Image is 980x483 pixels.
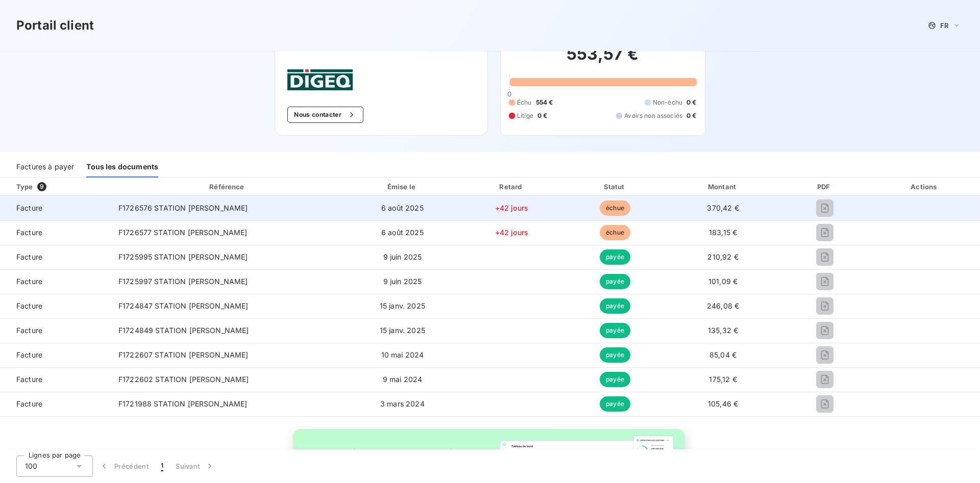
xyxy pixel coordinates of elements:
span: 105,46 € [708,399,738,408]
span: Échu [517,98,532,107]
span: F1725995 STATION [PERSON_NAME] [118,252,248,261]
span: F1724849 STATION [PERSON_NAME] [118,326,249,335]
span: Litige [517,111,533,120]
div: Tous les documents [86,156,158,177]
span: Facture [8,399,102,409]
span: 0 € [687,111,696,120]
span: F1724847 STATION [PERSON_NAME] [118,301,249,310]
span: 15 janv. 2025 [380,301,425,310]
span: payée [600,274,630,289]
div: Actions [871,182,978,192]
span: 1 [161,461,163,471]
span: 85,04 € [709,350,737,359]
div: PDF [782,182,867,192]
span: payée [600,298,630,314]
span: échue [600,225,630,240]
span: 6 août 2025 [381,228,424,237]
span: FR [940,21,948,30]
span: Facture [8,252,102,262]
div: Référence [209,183,244,191]
span: payée [600,347,630,363]
button: Nous contacter [287,107,363,123]
span: 9 mai 2024 [383,375,423,384]
span: Facture [8,301,102,311]
span: Facture [8,374,102,385]
span: 0 € [537,111,547,120]
span: 0 [507,90,511,98]
span: Avoirs non associés [624,111,682,120]
span: 9 juin 2025 [383,252,422,261]
span: 210,92 € [707,252,738,261]
span: 6 août 2025 [381,204,424,212]
span: F1725997 STATION [PERSON_NAME] [118,277,248,286]
button: 1 [155,455,169,477]
span: 175,12 € [709,375,737,384]
h3: Portail client [16,16,94,35]
span: Facture [8,325,102,336]
span: Facture [8,350,102,360]
span: 0 € [687,98,696,107]
h2: 553,57 € [509,44,697,74]
span: 246,08 € [707,301,739,310]
div: Factures à payer [16,156,74,177]
span: F1722602 STATION [PERSON_NAME] [118,375,249,384]
button: Suivant [169,455,221,477]
span: 10 mai 2024 [381,350,424,359]
span: F1722607 STATION [PERSON_NAME] [118,350,249,359]
span: 9 juin 2025 [383,277,422,286]
span: payée [600,396,630,412]
span: 554 € [536,98,553,107]
span: 15 janv. 2025 [380,326,425,335]
span: échue [600,200,630,216]
span: payée [600,372,630,387]
span: payée [600,249,630,265]
span: payée [600,323,630,338]
img: Company logo [287,69,353,90]
span: F1721988 STATION [PERSON_NAME] [118,399,248,408]
span: Facture [8,276,102,287]
span: 9 [37,182,46,191]
div: Montant [668,182,778,192]
span: F1726576 STATION [PERSON_NAME] [118,204,248,212]
span: Facture [8,203,102,213]
span: +42 jours [495,228,528,237]
span: 183,15 € [709,228,737,237]
div: Émise le [348,182,457,192]
span: 101,09 € [708,277,738,286]
span: 370,42 € [707,204,739,212]
span: Facture [8,227,102,238]
span: 100 [25,461,37,471]
div: Retard [461,182,562,192]
span: F1726577 STATION [PERSON_NAME] [118,228,248,237]
div: Type [10,182,108,192]
button: Précédent [93,455,155,477]
div: Statut [566,182,664,192]
span: 3 mars 2024 [380,399,425,408]
span: +42 jours [495,204,528,212]
span: 135,32 € [708,326,738,335]
span: Non-échu [653,98,682,107]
